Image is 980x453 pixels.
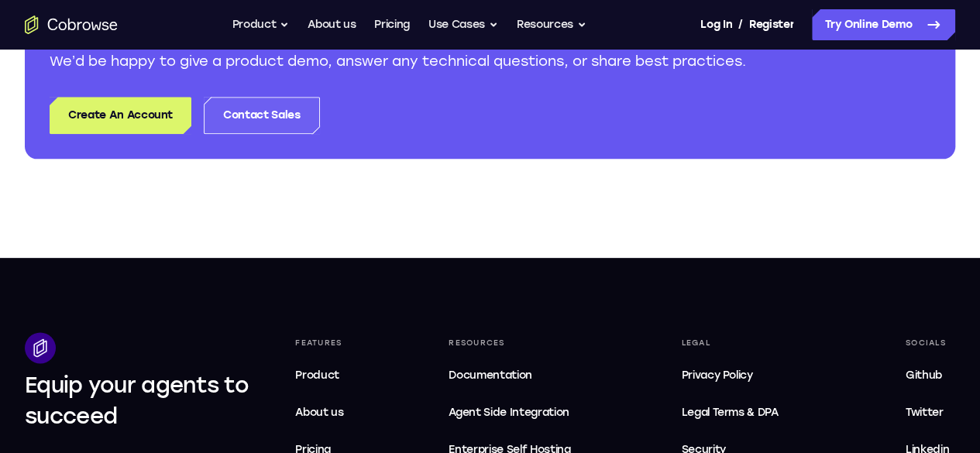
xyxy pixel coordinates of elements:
span: Github [906,369,942,382]
a: Product [289,360,363,391]
span: Agent Side Integration [449,403,589,422]
button: Refresh [608,46,633,71]
input: Filter devices... [88,51,283,67]
a: Legal Terms & DPA [675,397,819,428]
div: Email [97,115,279,128]
a: Contact Sales [204,97,319,134]
div: New devices found. [174,100,177,103]
span: web@example.com [112,115,279,128]
label: demo_id [308,51,356,67]
span: Cobrowse demo [304,115,383,128]
a: Agent Side Integration [442,397,595,428]
label: Email [462,51,490,67]
button: Use Cases [428,9,498,40]
span: Privacy Policy [681,369,752,382]
a: Register [749,9,794,40]
a: Connect [553,97,627,125]
button: Resources [517,9,586,40]
a: Go to the home page [25,15,118,34]
span: Documentation [449,369,531,382]
a: Github [899,360,955,391]
span: Equip your agents to succeed [25,372,249,429]
a: Log In [700,9,731,40]
div: Legal [675,332,819,354]
a: Twitter [899,397,955,428]
span: / [738,15,743,34]
span: Product [295,369,339,382]
a: Try Online Demo [812,9,955,40]
div: App [288,115,383,128]
div: Open device details [47,81,645,141]
span: +11 more [393,115,433,128]
h1: Connect [60,9,144,34]
div: Features [289,332,363,354]
a: Pricing [374,9,410,40]
a: Documentation [442,360,595,391]
label: User ID [537,51,576,67]
div: Trial Website [97,94,167,109]
div: Resources [442,332,595,354]
span: About us [295,406,343,419]
div: Socials [899,332,955,354]
p: We’d be happy to give a product demo, answer any technical questions, or share best practices. [50,50,930,72]
a: About us [308,9,356,40]
a: Settings [9,81,37,108]
span: Twitter [906,406,944,419]
div: Online [173,95,213,108]
a: Privacy Policy [675,360,819,391]
a: Create An Account [50,97,191,134]
a: Sessions [9,45,37,73]
a: Connect [9,9,37,37]
a: About us [289,397,363,428]
span: Legal Terms & DPA [681,406,778,419]
button: Product [232,9,290,40]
